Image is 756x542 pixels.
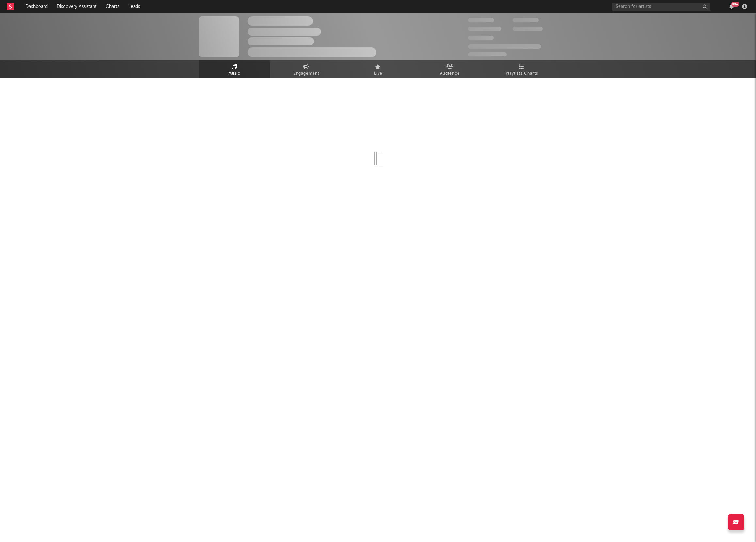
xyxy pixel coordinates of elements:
[270,60,342,78] a: Engagement
[486,60,558,78] a: Playlists/Charts
[731,2,739,7] div: 99 +
[468,18,494,22] span: 300,000
[468,44,541,49] span: 50,000,000 Monthly Listeners
[228,70,240,78] span: Music
[513,18,539,22] span: 100,000
[513,27,543,31] span: 1,000,000
[612,3,710,11] input: Search for artists
[440,70,460,78] span: Audience
[293,70,319,78] span: Engagement
[468,27,501,31] span: 50,000,000
[729,4,734,9] button: 99+
[342,60,414,78] a: Live
[506,70,538,78] span: Playlists/Charts
[199,60,270,78] a: Music
[414,60,486,78] a: Audience
[468,52,507,56] span: Jump Score: 85.0
[374,70,382,78] span: Live
[468,36,494,40] span: 100,000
